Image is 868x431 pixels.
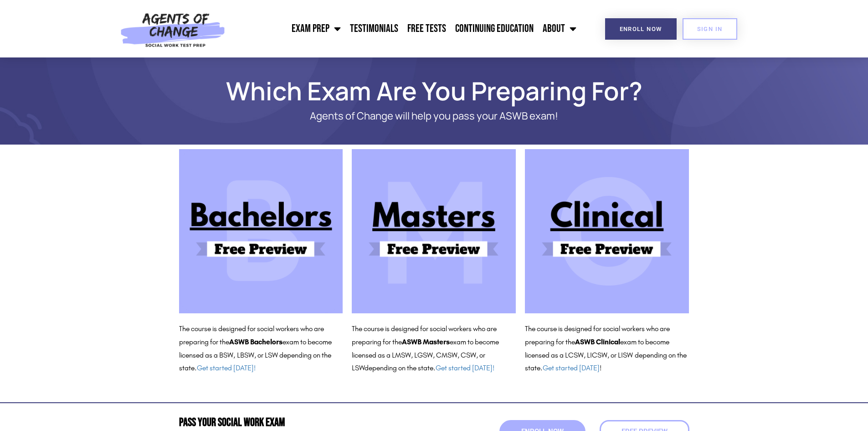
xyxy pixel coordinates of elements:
p: The course is designed for social workers who are preparing for the exam to become licensed as a ... [525,322,689,375]
a: Free Tests [403,17,451,40]
h2: Pass Your Social Work Exam [179,417,430,428]
a: Testimonials [345,17,403,40]
b: ASWB Masters [402,338,450,346]
a: Continuing Education [451,17,538,40]
a: SIGN IN [683,18,737,40]
nav: Menu [230,17,581,40]
p: Agents of Change will help you pass your ASWB exam! [211,110,657,122]
h1: Which Exam Are You Preparing For? [175,80,694,101]
span: Enroll Now [620,26,662,32]
a: Enroll Now [605,18,677,40]
b: ASWB Bachelors [229,338,282,346]
a: Get started [DATE]! [436,363,494,372]
a: About [538,17,581,40]
p: The course is designed for social workers who are preparing for the exam to become licensed as a ... [179,322,343,375]
p: The course is designed for social workers who are preparing for the exam to become licensed as a ... [352,322,516,375]
span: SIGN IN [697,26,723,32]
span: depending on the state. [365,363,494,372]
a: Exam Prep [287,17,345,40]
a: Get started [DATE] [543,363,600,372]
a: Get started [DATE]! [197,363,256,372]
span: . ! [540,363,601,372]
b: ASWB Clinical [575,338,620,346]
